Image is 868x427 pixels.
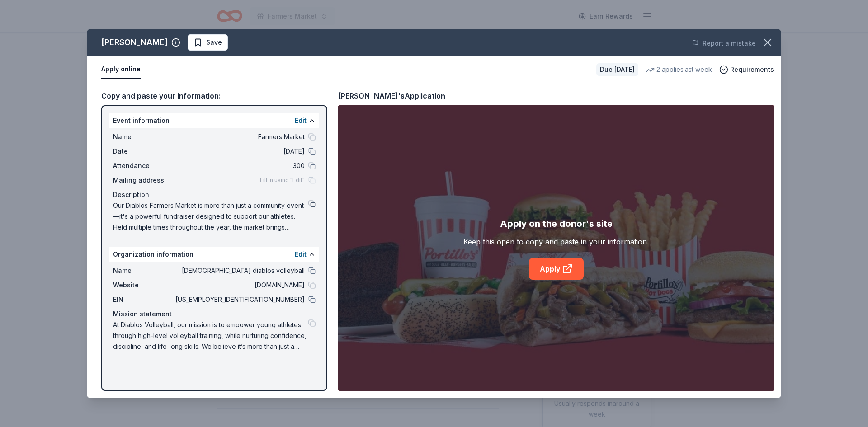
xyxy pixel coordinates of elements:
button: Edit [295,249,307,260]
button: Save [188,34,228,51]
div: Keep this open to copy and paste in your information. [463,236,649,247]
button: Apply online [101,60,141,79]
span: At Diablos Volleyball, our mission is to empower young athletes through high-level volleyball tra... [113,319,308,352]
a: Apply [529,258,584,280]
span: Attendance [113,160,174,171]
div: Mission statement [113,309,316,319]
span: Requirements [730,64,774,75]
span: Farmers Market [174,131,305,142]
span: Mailing address [113,175,174,186]
button: Edit [295,115,307,126]
div: Event information [109,113,319,128]
span: Website [113,280,174,291]
div: Apply on the donor's site [500,216,613,231]
span: Our Diablos Farmers Market is more than just a community event—it's a powerful fundraiser designe... [113,200,308,233]
span: Fill in using "Edit" [260,177,305,184]
div: Due [DATE] [596,63,638,76]
span: [US_EMPLOYER_IDENTIFICATION_NUMBER] [174,294,305,305]
span: EIN [113,294,174,305]
span: Save [206,37,222,48]
div: Copy and paste your information: [101,90,327,102]
div: [PERSON_NAME] [101,35,168,50]
span: Name [113,265,174,276]
span: 300 [174,160,305,171]
span: [DEMOGRAPHIC_DATA] diablos volleyball [174,265,305,276]
span: [DOMAIN_NAME] [174,280,305,291]
button: Requirements [719,64,774,75]
button: Report a mistake [692,38,756,49]
div: [PERSON_NAME]'s Application [338,90,445,102]
span: Name [113,131,174,142]
div: Description [113,189,316,200]
span: Date [113,146,174,157]
div: Organization information [109,247,319,262]
div: 2 applies last week [646,64,712,75]
span: [DATE] [174,146,305,157]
